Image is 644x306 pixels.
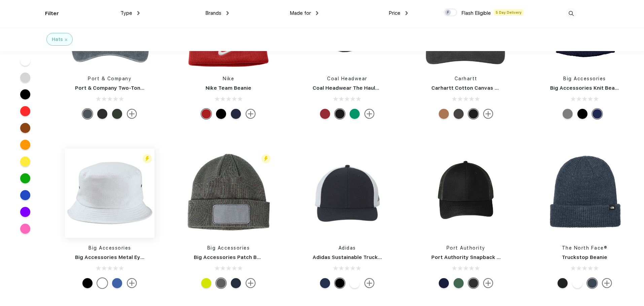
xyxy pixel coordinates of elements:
div: Black [335,278,345,288]
img: flash_active_toggle.svg [261,154,271,163]
div: Black [216,109,226,119]
a: Port & Company [88,76,132,81]
a: Adidas [338,245,356,251]
div: Black [468,109,478,119]
div: College Navy [231,109,241,119]
img: more.svg [364,109,374,119]
img: filter_cancel.svg [65,39,67,41]
span: Made for [290,10,311,16]
div: Black [335,109,345,119]
img: more.svg [602,278,612,288]
img: func=resize&h=266 [540,148,630,238]
img: flash_active_toggle.svg [143,154,152,163]
div: Hats [52,36,63,43]
div: Heather Grey Patriot Blue [439,278,449,288]
a: Nike Team Beanie [206,85,251,91]
img: dropdown.png [226,11,229,15]
div: Grey [563,109,573,119]
img: dropdown.png [316,11,318,15]
div: Urban Navy Heather [587,278,597,288]
div: Khaki Hunter [112,109,122,119]
div: Gravel [454,109,464,119]
img: more.svg [483,278,493,288]
a: Coal Headwear [327,76,367,81]
img: func=resize&h=266 [302,148,392,238]
div: Black Grey Steel [468,278,478,288]
a: Port & Company Two-Tone Pigment-Dyed Cap [75,85,194,91]
img: desktop_search.svg [566,8,577,19]
a: Adidas Sustainable Trucker Cap [313,254,395,260]
div: Khaki Charcoal [82,109,93,119]
div: Filter [45,10,59,17]
a: Truckstop Beanie [562,254,607,260]
img: more.svg [127,278,137,288]
a: Coal Headwear The Hauler Low Profile Trucker Cap [313,85,444,91]
div: Forest Green White [454,278,464,288]
div: University Red [201,109,211,119]
div: Carhartt Brown [439,109,449,119]
a: Big Accessories Patch Beanie [194,254,271,260]
div: White [97,278,107,288]
img: func=resize&h=266 [184,148,273,238]
a: Port Authority [446,245,486,251]
div: White [350,278,360,288]
span: Flash Eligible [461,10,491,16]
div: Green [350,109,360,119]
span: Type [120,10,132,16]
div: Asphalt Grey [572,278,582,288]
a: Big Accessories [88,245,131,251]
div: Dark Red [320,109,330,119]
a: Carhartt [455,76,477,81]
span: Brands [205,10,221,16]
div: Gray [216,278,226,288]
a: The North Face® [562,245,608,251]
a: Nike [223,76,234,81]
div: Navy [231,278,241,288]
img: func=resize&h=266 [421,148,511,238]
div: Black [82,278,93,288]
img: dropdown.png [137,11,140,15]
div: Sail Blue [112,278,122,288]
a: Big Accessories Metal Eyelet Bucket Cap [75,254,182,260]
div: TNF Black Heather [558,278,568,288]
span: Price [389,10,400,16]
img: more.svg [364,278,374,288]
div: Navy [592,109,602,119]
a: Big Accessories Knit Beanie [550,85,622,91]
img: more.svg [246,278,256,288]
img: more.svg [246,109,256,119]
img: dropdown.png [405,11,408,15]
a: Big Accessories [207,245,250,251]
img: more.svg [483,109,493,119]
div: Black Pebble [97,109,107,119]
div: Black [577,109,587,119]
div: Collegiate Navy [320,278,330,288]
div: Neon Yellow [201,278,211,288]
img: more.svg [127,109,137,119]
img: func=resize&h=266 [65,148,154,238]
a: Carhartt Cotton Canvas Cap [431,85,505,91]
a: Big Accessories [563,76,606,81]
a: Port Authority Snapback Trucker Cap [431,254,528,260]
